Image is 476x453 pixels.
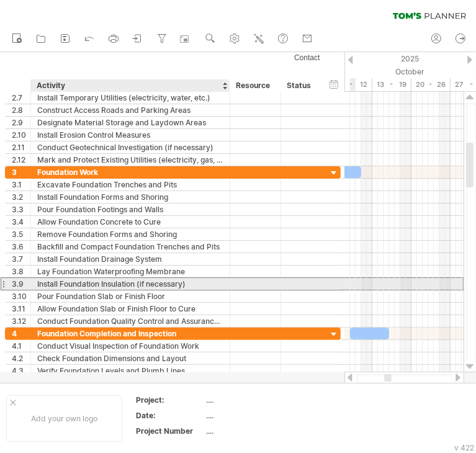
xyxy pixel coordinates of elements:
[299,31,317,47] a: contact
[12,303,30,315] div: 3.11
[294,52,320,64] span: contact
[236,79,274,92] div: Resource
[12,241,30,253] div: 3.6
[12,278,30,290] div: 3.9
[37,117,223,128] div: Designate Material Storage and Laydown Areas
[37,253,223,265] div: Install Foundation Drainage System
[37,303,223,315] div: Allow Foundation Slab or Finish Floor to Cure
[12,352,30,364] div: 4.2
[12,191,30,203] div: 3.2
[37,79,223,92] div: Activity
[12,141,30,153] div: 2.11
[37,92,223,104] div: Install Temporary Utilities (electricity, water, etc.)
[37,179,223,191] div: Excavate Foundation Trenches and Pits
[12,166,30,178] div: 3
[37,278,223,290] div: Install Foundation Insulation (if necessary)
[12,129,30,141] div: 2.10
[37,315,223,327] div: Conduct Foundation Quality Control and Assurance Checks
[12,266,30,277] div: 3.8
[37,328,223,339] div: Foundation Completion and Inspection
[12,253,30,265] div: 3.7
[12,228,30,240] div: 3.5
[37,365,223,377] div: Verify Foundation Levels and Plumb Lines
[37,352,223,364] div: Check Foundation Dimensions and Layout
[12,328,30,339] div: 4
[37,228,223,240] div: Remove Foundation Forms and Shoring
[37,141,223,153] div: Conduct Geotechnical Investigation (if necessary)
[12,204,30,215] div: 3.3
[454,443,474,452] div: v 422
[411,78,451,91] div: 20 - 26
[37,241,223,253] div: Backfill and Compact Foundation Trenches and Pits
[37,290,223,302] div: Pour Foundation Slab or Finish Floor
[372,78,411,91] div: 13 - 19
[37,104,223,116] div: Construct Access Roads and Parking Areas
[37,166,223,178] div: Foundation Work
[12,179,30,191] div: 3.1
[12,104,30,116] div: 2.8
[207,395,311,405] div: ....
[287,79,314,92] div: Status
[207,410,311,421] div: ....
[12,315,30,327] div: 3.12
[12,92,30,104] div: 2.7
[37,129,223,141] div: Install Erosion Control Measures
[37,154,223,166] div: Mark and Protect Existing Utilities (electricity, gas, etc.)
[37,216,223,228] div: Allow Foundation Concrete to Cure
[12,154,30,166] div: 2.12
[12,117,30,128] div: 2.9
[37,191,223,203] div: Install Foundation Forms and Shoring
[37,266,223,277] div: Lay Foundation Waterproofing Membrane
[207,426,311,436] div: ....
[6,395,122,442] div: Add your own logo
[12,216,30,228] div: 3.4
[37,204,223,215] div: Pour Foundation Footings and Walls
[12,340,30,352] div: 4.1
[333,78,372,91] div: 6 - 12
[37,340,223,352] div: Conduct Visual Inspection of Foundation Work
[12,290,30,302] div: 3.10
[136,426,204,436] div: Project Number
[136,410,204,421] div: Date:
[12,365,30,377] div: 4.3
[136,395,204,405] div: Project:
